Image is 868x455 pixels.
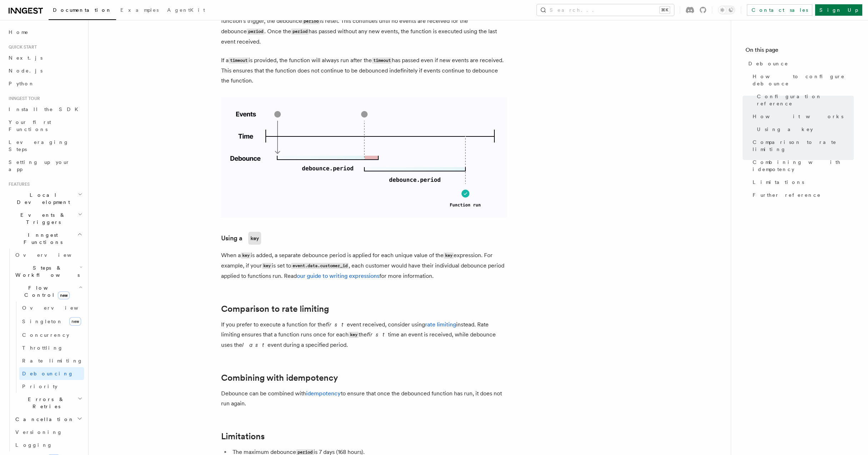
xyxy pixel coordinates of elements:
a: rate limiting [425,321,456,328]
button: Local Development [6,189,84,209]
p: When a is added, a separate debounce period is applied for each unique value of the expression. F... [221,250,507,281]
code: period [302,18,320,24]
span: Priority [22,384,58,389]
a: Using akey [221,232,261,245]
a: How to configure debounce [750,70,854,90]
span: Errors & Retries [13,396,78,410]
a: Comparison to rate limiting [750,136,854,156]
button: Errors & Retries [13,393,84,413]
a: Further reference [750,189,854,201]
span: Logging [15,442,53,448]
em: last [242,341,268,348]
a: Next.js [6,51,84,64]
div: Inngest Functions [6,249,84,451]
a: How it works [750,110,854,123]
a: Debouncing [19,367,84,380]
span: Throttling [22,345,63,351]
span: Local Development [6,191,78,206]
span: Using a key [757,126,813,133]
a: Sign Up [815,4,862,16]
a: Contact sales [747,4,812,16]
kbd: ⌘K [660,6,670,14]
p: If a is provided, the function will always run after the has passed even if new events are receiv... [221,55,507,86]
a: Setting up your app [6,156,84,176]
p: Debounce can be combined with to ensure that once the debounced function has run, it does not run... [221,389,507,409]
a: Logging [13,439,84,451]
a: Overview [19,301,84,314]
a: Node.js [6,64,84,77]
span: Rate limiting [22,358,83,364]
span: Inngest tour [6,96,40,101]
span: Cancellation [13,416,74,423]
a: Limitations [221,431,265,441]
button: Inngest Functions [6,229,84,249]
a: Overview [13,249,84,261]
a: Versioning [13,426,84,439]
span: Install the SDK [9,106,83,112]
a: our guide to writing expressions [297,272,379,279]
a: Rate limiting [19,354,84,367]
span: Flow Control [13,284,79,299]
span: Features [6,181,30,187]
a: Examples [116,2,163,19]
span: Versioning [15,429,63,435]
a: Leveraging Steps [6,136,84,156]
span: Inngest Functions [6,231,77,246]
span: How it works [753,113,843,120]
a: Throttling [19,341,84,354]
span: Limitations [753,179,804,186]
button: Flow Controlnew [13,281,84,301]
span: Next.js [9,55,43,61]
code: key [241,252,251,259]
code: timeout [229,57,249,64]
span: new [58,291,70,299]
span: Singleton [22,319,63,324]
span: Home [9,29,29,36]
a: Priority [19,380,84,393]
a: Documentation [49,2,116,20]
a: Concurrency [19,329,84,341]
span: Further reference [753,191,821,199]
code: key [349,332,359,338]
em: first [326,321,347,328]
a: Comparison to rate limiting [221,304,329,314]
span: Overview [22,305,96,311]
span: Debounce [748,60,788,67]
a: Home [6,26,84,39]
span: Comparison to rate limiting [753,139,854,153]
em: first [367,331,388,338]
button: Cancellation [13,413,84,426]
span: How to configure debounce [753,73,854,87]
img: Visualization of how debounce is applied [221,97,507,217]
a: Combining with idempotency [221,373,338,383]
a: AgentKit [163,2,209,19]
a: Limitations [750,176,854,189]
h4: On this page [745,46,854,57]
p: If you prefer to execute a function for the event received, consider using instead. Rate limiting... [221,320,507,350]
div: Flow Controlnew [13,301,84,393]
code: key [444,252,454,259]
span: Configuration reference [757,93,854,107]
span: Leveraging Steps [9,139,69,152]
code: period [291,29,309,35]
a: Debounce [745,57,854,70]
span: Steps & Workflows [13,264,80,279]
span: Overview [15,252,89,258]
span: Examples [120,7,159,13]
code: timeout [372,57,392,64]
a: Using a key [754,123,854,136]
span: Setting up your app [9,159,70,172]
span: new [69,317,81,326]
p: When a function is triggered, the debounce begins. If another event is received that matches the ... [221,6,507,47]
span: Documentation [53,7,112,13]
span: Concurrency [22,332,69,338]
span: Combining with idempotency [753,159,854,173]
button: Toggle dark mode [718,6,735,14]
a: idempotency [306,390,341,397]
code: key [262,263,272,269]
span: Debouncing [22,371,74,376]
a: Your first Functions [6,116,84,136]
span: Your first Functions [9,119,51,132]
button: Events & Triggers [6,209,84,229]
span: Python [9,81,35,86]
